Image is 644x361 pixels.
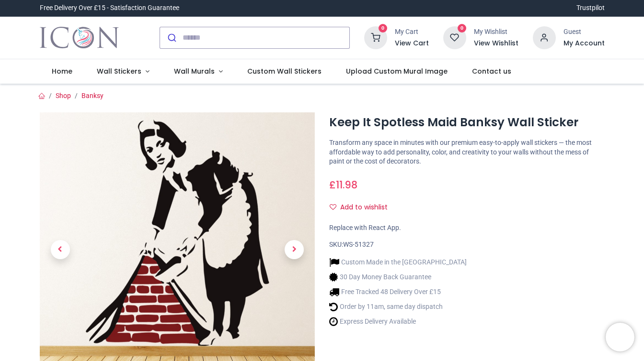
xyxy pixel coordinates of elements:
span: Home [52,66,72,76]
button: Add to wishlistAdd to wishlist [329,199,396,216]
div: My Wishlist [474,27,518,37]
iframe: Brevo live chat [606,323,634,351]
i: Add to wishlist [330,204,336,210]
span: Wall Stickers [97,66,141,76]
a: View Cart [395,39,429,48]
li: 30 Day Money Back Guarantee [329,272,467,282]
li: Free Tracked 48 Delivery Over £15 [329,287,467,297]
a: My Account [563,39,605,48]
span: Contact us [472,66,511,76]
a: Shop [56,92,71,99]
a: 0 [364,33,387,41]
div: My Cart [395,27,429,37]
a: View Wishlist [474,39,518,48]
span: Next [285,240,304,259]
div: SKU: [329,240,605,250]
p: Transform any space in minutes with our premium easy-to-apply wall stickers — the most affordable... [329,138,605,166]
li: Express Delivery Available [329,317,467,327]
a: Wall Murals [161,59,235,84]
a: Banksy [81,92,103,99]
img: Icon Wall Stickers [40,24,119,51]
span: £ [329,178,357,192]
a: Next [274,153,315,346]
span: Wall Murals [174,66,215,76]
button: Submit [160,27,183,48]
span: Previous [51,240,70,259]
a: 0 [443,33,466,41]
div: Replace with React App. [329,223,605,233]
li: Custom Made in the [GEOGRAPHIC_DATA] [329,257,467,267]
div: Guest [563,27,605,37]
a: Wall Stickers [85,59,162,84]
a: Logo of Icon Wall Stickers [40,24,119,51]
span: WS-51327 [343,241,374,248]
a: Previous [40,153,81,346]
sup: 0 [379,24,388,33]
sup: 0 [458,24,467,33]
div: Free Delivery Over £15 - Satisfaction Guarantee [40,3,179,13]
span: Custom Wall Stickers [247,66,322,76]
span: Upload Custom Mural Image [346,66,448,76]
span: 11.98 [336,178,357,192]
a: Trustpilot [576,3,605,13]
li: Order by 11am, same day dispatch [329,302,467,312]
h1: Keep It Spotless Maid Banksy Wall Sticker [329,114,605,131]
